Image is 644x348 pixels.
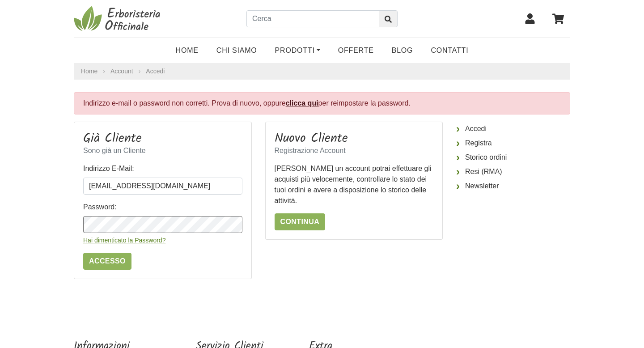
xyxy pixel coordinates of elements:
[83,163,134,174] label: Indirizzo E-Mail:
[83,237,165,244] a: Hai dimenticato la Password?
[246,10,379,27] input: Cerca
[383,42,422,59] a: Blog
[83,253,131,270] input: Accesso
[456,136,570,150] a: Registra
[208,42,266,59] a: Chi Siamo
[266,42,329,59] a: Prodotti
[286,99,318,107] a: clicca qui
[83,145,242,156] p: Sono già un Cliente
[456,122,570,136] a: Accedi
[456,165,570,179] a: Resi (RMA)
[74,63,570,80] nav: breadcrumb
[81,67,97,76] a: Home
[167,42,208,59] a: Home
[422,42,477,59] a: Contatti
[110,67,133,76] a: Account
[83,131,242,146] h3: Già Cliente
[83,202,117,212] label: Password:
[275,213,326,230] a: Continua
[275,163,434,206] p: [PERSON_NAME] un account potrai effettuare gli acquisti più velocemente, controllare lo stato dei...
[74,92,570,115] div: Indirizzo e-mail o password non corretti. Prova di nuovo, oppure per reimpostare la password.
[83,178,242,195] input: Indirizzo E-Mail:
[275,145,434,156] p: Registrazione Account
[275,131,434,146] h3: Nuovo Cliente
[329,42,383,59] a: OFFERTE
[146,68,165,75] a: Accedi
[456,150,570,165] a: Storico ordini
[74,5,163,32] img: Erboristeria Officinale
[456,179,570,193] a: Newsletter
